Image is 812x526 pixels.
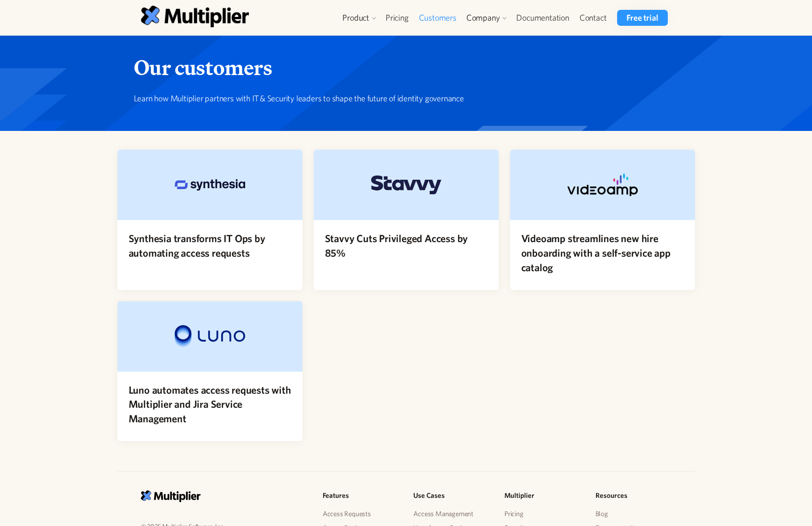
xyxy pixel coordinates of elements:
h4: Luno automates access requests with Multiplier and Jira Service Management [129,383,291,426]
a: Blog [595,507,672,521]
h4: Synthesia transforms IT Ops by automating access requests [129,231,291,260]
a: Contact [574,10,612,26]
a: Customers [414,10,462,26]
h5: Features [323,490,399,501]
div: Company [466,12,500,23]
h5: Resources [595,490,672,501]
a: Videoamp streamlines new hire onboarding with a self-service app catalogVideoamp streamlines new ... [510,150,695,290]
h4: Stavvy Cuts Privileged Access by 85% [325,231,487,260]
div: Product [342,12,369,23]
img: Luno automates access requests with Multiplier and Jira Service Management [175,325,245,348]
a: Pricing [380,10,414,26]
a: Documentation [511,10,574,26]
a: Stavvy Cuts Privileged Access by 85%Stavvy Cuts Privileged Access by 85% [314,150,499,290]
a: Luno automates access requests with Multiplier and Jira Service ManagementLuno automates access r... [117,301,302,441]
a: Free trial [617,10,667,26]
img: Synthesia transforms IT Ops by automating access requests [175,179,245,191]
a: Pricing [504,507,580,521]
div: Company [462,10,511,26]
img: Videoamp streamlines new hire onboarding with a self-service app catalog [567,174,638,196]
h5: Use Cases [413,490,489,501]
h4: Videoamp streamlines new hire onboarding with a self-service app catalog [521,231,684,274]
img: Stavvy Cuts Privileged Access by 85% [371,175,441,195]
div: Product [338,10,380,26]
h5: Multiplier [504,490,580,501]
a: Synthesia transforms IT Ops by automating access requests Synthesia transforms IT Ops by automati... [117,150,302,290]
a: Access Management [413,507,489,521]
h1: Our customers [134,54,672,81]
a: Access Requests [323,507,399,521]
p: Learn how Multiplier partners with IT & Security leaders to shape the future of identity governance [134,92,672,105]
